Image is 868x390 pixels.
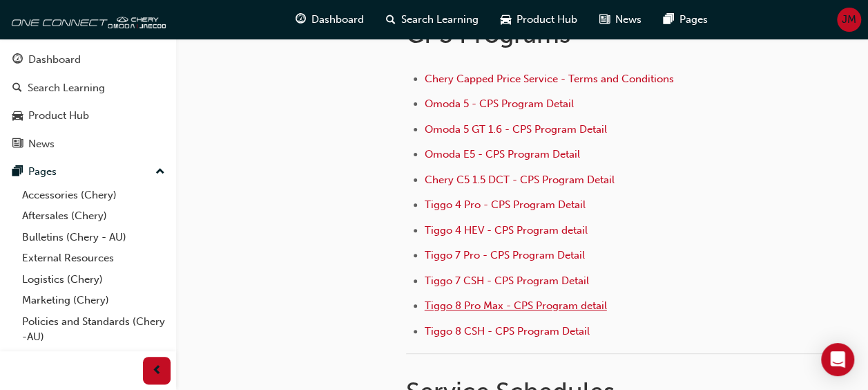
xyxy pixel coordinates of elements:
span: up-icon [155,163,165,181]
span: guage-icon [12,54,23,66]
span: car-icon [12,110,23,122]
div: Product Hub [28,108,89,124]
a: Tiggo 4 HEV - CPS Program detail [425,224,588,236]
span: prev-icon [152,362,162,380]
span: search-icon [12,82,22,95]
div: Dashboard [28,52,81,68]
a: Marketing (Chery) [17,290,171,311]
span: Dashboard [311,12,364,28]
span: Search Learning [401,12,479,28]
a: Tiggo 7 Pro - CPS Program Detail [425,249,585,261]
div: News [28,136,55,152]
span: pages-icon [12,166,23,178]
a: Tiggo 4 Pro - CPS Program Detail [425,198,586,211]
a: Bulletins (Chery - AU) [17,227,171,248]
a: Omoda E5 - CPS Program Detail [425,148,580,160]
span: news-icon [12,138,23,151]
span: car-icon [501,11,511,28]
button: Pages [6,159,171,185]
div: Pages [28,164,57,180]
span: News [615,12,642,28]
a: guage-iconDashboard [284,6,375,34]
a: car-iconProduct Hub [490,6,588,34]
span: search-icon [386,11,396,28]
a: External Resources [17,248,171,269]
a: Omoda 5 - CPS Program Detail [425,98,574,110]
a: Product Hub [6,103,171,129]
a: Search Learning [6,75,171,101]
span: news-icon [599,11,610,28]
a: Logistics (Chery) [17,269,171,290]
a: Dashboard [6,47,171,73]
span: guage-icon [296,11,306,28]
a: Tiggo 8 Pro Max - CPS Program detail [425,299,607,312]
button: DashboardSearch LearningProduct HubNews [6,44,171,159]
a: Tiggo 7 CSH - CPS Program Detail [425,275,589,287]
span: pages-icon [664,11,674,28]
div: Search Learning [28,80,105,96]
a: search-iconSearch Learning [375,6,490,34]
img: oneconnect [7,6,166,33]
a: news-iconNews [588,6,653,34]
a: News [6,131,171,157]
a: Tiggo 8 CSH - CPS Program Detail [425,325,590,337]
a: Policies and Standards (Chery -AU) [17,311,171,348]
a: Accessories (Chery) [17,185,171,206]
button: JM [837,8,861,32]
a: Omoda 5 GT 1.6 - CPS Program Detail [425,123,607,136]
span: Product Hub [517,12,577,28]
a: pages-iconPages [653,6,719,34]
span: Pages [679,12,708,28]
div: Open Intercom Messenger [821,343,854,376]
a: Chery C5 1.5 DCT - CPS Program Detail [425,174,615,186]
span: JM [842,12,856,28]
a: Technical Hub Workshop information [17,348,171,384]
a: Aftersales (Chery) [17,205,171,227]
a: Chery Capped Price Service - Terms and Conditions [425,73,674,85]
